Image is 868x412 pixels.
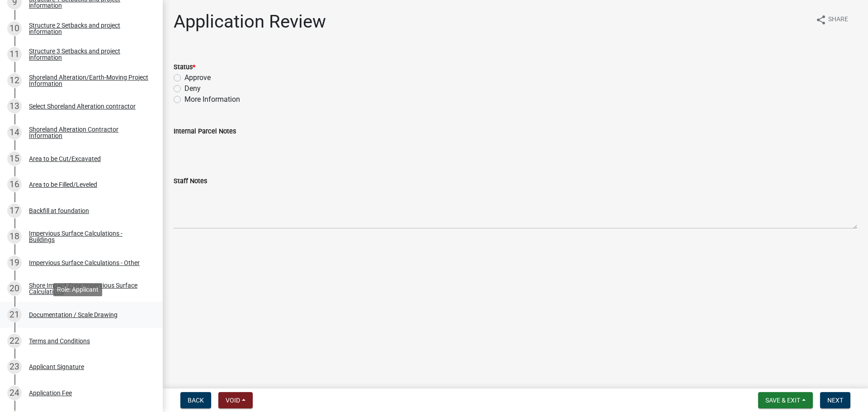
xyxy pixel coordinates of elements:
[827,397,843,404] span: Next
[808,11,855,28] button: shareShare
[7,21,22,36] div: 10
[188,397,204,404] span: Back
[29,282,148,295] div: Shore Impact Zone Impervious Surface Calculations
[29,74,148,87] div: Shoreland Alteration/Earth-Moving Project Information
[29,390,72,396] div: Application Fee
[184,72,211,83] label: Approve
[758,392,813,408] button: Save & Exit
[29,364,84,370] div: Applicant Signature
[29,260,140,266] div: Impervious Surface Calculations - Other
[7,177,22,192] div: 16
[765,397,800,404] span: Save & Exit
[184,83,201,94] label: Deny
[7,125,22,140] div: 14
[7,204,22,218] div: 17
[174,64,195,71] label: Status
[218,392,253,408] button: Void
[29,230,148,243] div: Impervious Surface Calculations - Buildings
[7,308,22,322] div: 21
[29,312,118,318] div: Documentation / Scale Drawing
[7,281,22,296] div: 20
[226,397,240,404] span: Void
[29,181,97,188] div: Area to be Filled/Leveled
[7,360,22,374] div: 23
[174,178,207,185] label: Staff Notes
[29,156,101,162] div: Area to be Cut/Excavated
[29,338,90,344] div: Terms and Conditions
[180,392,211,408] button: Back
[7,386,22,400] div: 24
[816,14,826,25] i: share
[7,229,22,244] div: 18
[7,334,22,348] div: 22
[7,47,22,62] div: 11
[184,94,240,105] label: More Information
[53,283,102,296] div: Role: Applicant
[7,99,22,114] div: 13
[29,22,148,35] div: Structure 2 Setbacks and project information
[29,126,148,139] div: Shoreland Alteration Contractor Information
[174,128,236,135] label: Internal Parcel Notes
[820,392,850,408] button: Next
[29,48,148,61] div: Structure 3 Setbacks and project information
[7,152,22,166] div: 15
[7,256,22,270] div: 19
[828,14,848,25] span: Share
[29,208,89,214] div: Backfill at foundation
[7,73,22,88] div: 12
[174,11,326,33] h1: Application Review
[29,103,136,109] div: Select Shoreland Alteration contractor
